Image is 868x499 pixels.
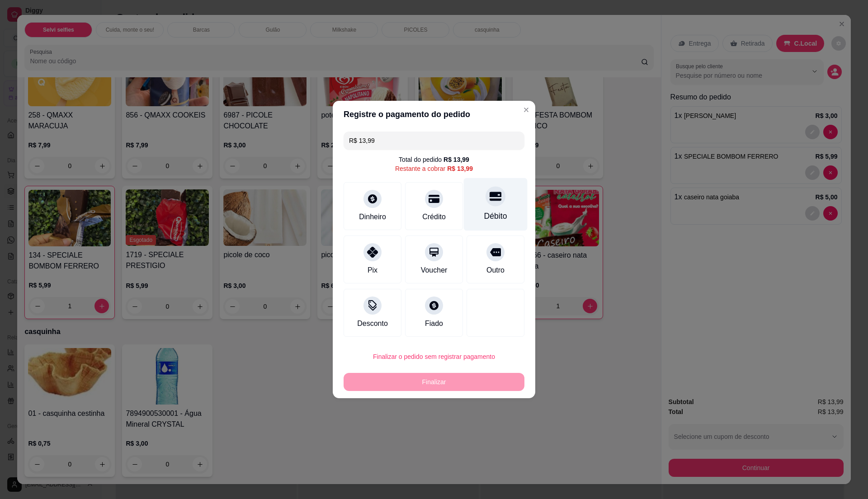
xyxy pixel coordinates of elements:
div: Voucher [421,265,448,276]
div: Pix [368,265,377,276]
div: Total do pedido [399,155,469,164]
input: Ex.: hambúrguer de cordeiro [349,132,519,150]
header: Registre o pagamento do pedido [333,101,535,128]
button: Finalizar o pedido sem registrar pagamento [344,348,524,366]
div: Fiado [425,318,443,329]
div: Outro [486,265,505,276]
div: Débito [484,210,507,222]
button: Close [519,103,533,117]
div: Restante a cobrar [395,164,473,173]
div: R$ 13,99 [447,164,473,173]
div: Dinheiro [359,212,386,222]
div: R$ 13,99 [443,155,469,164]
div: Crédito [422,212,446,222]
div: Desconto [357,318,388,329]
